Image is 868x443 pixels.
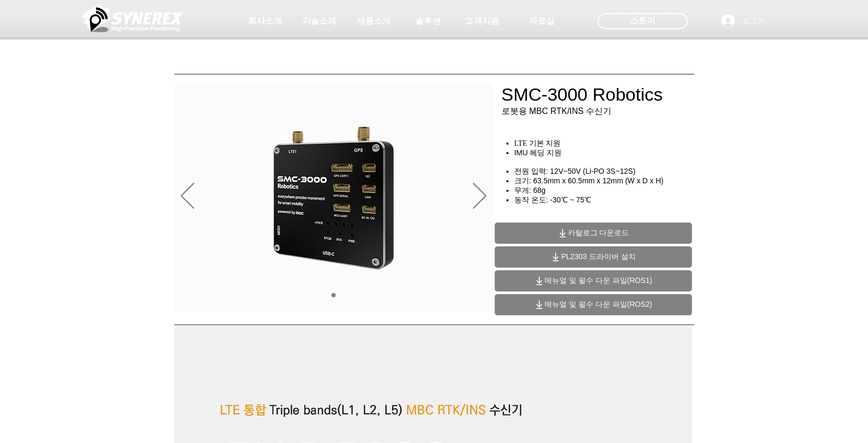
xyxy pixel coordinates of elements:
[357,16,391,27] span: 제품소개
[302,16,336,27] span: 기술소개
[328,293,340,297] nav: 슬라이드
[514,167,636,175] span: 전원 입력: 12V~50V (Li-PO 3S~12S)
[630,15,655,26] span: 스토어
[545,300,652,309] span: 메뉴얼 및 필수 다운 파일(ROS2)
[239,11,292,32] a: 회사소개
[495,294,692,315] a: 메뉴얼 및 필수 다운 파일(ROS2)
[714,11,772,31] button: 로그인
[495,246,692,268] a: PL2303 드라이버 설치
[545,276,652,286] span: 메뉴얼 및 필수 다운 파일(ROS1)
[568,228,629,238] span: 카탈로그 다운로드
[465,16,499,27] span: 고객지원
[181,183,194,210] button: 이전
[401,11,454,32] a: 솔루션
[253,111,415,281] img: KakaoTalk_20241224_155801212.png
[739,16,768,26] span: 로그인
[598,13,688,29] div: 스토어
[514,196,591,204] span: 동작 온도: -30℃ ~ 75℃
[415,16,441,27] span: 솔루션
[248,16,282,27] span: 회사소개
[514,186,546,194] span: 무게: 68g
[495,223,692,244] a: 카탈로그 다운로드
[495,270,692,291] a: 메뉴얼 및 필수 다운 파일(ROS1)
[561,252,635,262] span: PL2303 드라이버 설치
[293,11,346,32] a: 기술소개
[82,3,183,34] img: 씨너렉스_White_simbol_대지 1.png
[529,16,555,27] span: 자료실
[174,82,493,311] div: 슬라이드쇼
[514,176,664,185] span: 크기: 63.5mm x 60.5mm x 12mm (W x D x H)
[331,293,336,297] a: 01
[347,11,400,32] a: 제품소개
[455,11,508,32] a: 고객지원
[515,11,568,32] a: 자료실
[473,183,486,210] button: 다음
